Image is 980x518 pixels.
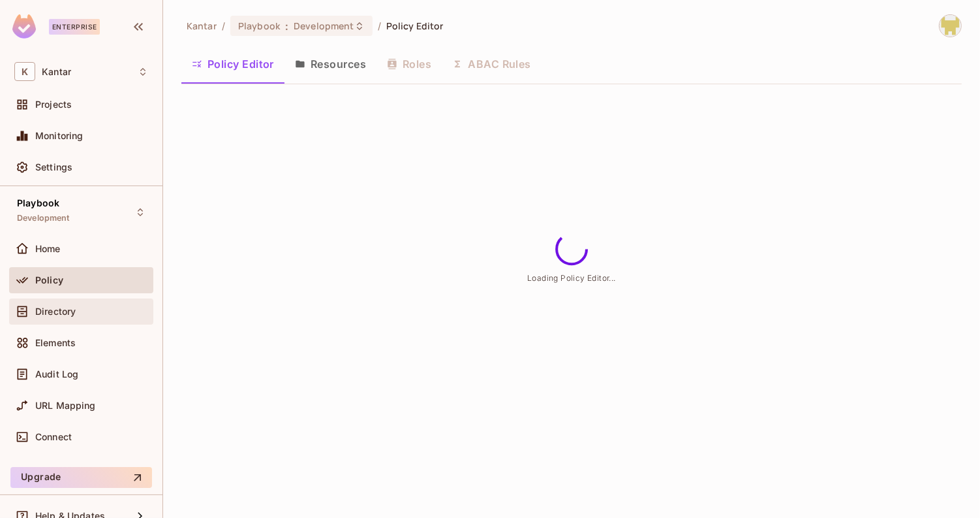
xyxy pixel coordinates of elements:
span: Loading Policy Editor... [527,273,616,283]
span: Elements [35,338,76,348]
span: Playbook [238,20,280,32]
li: / [378,20,381,32]
span: Policy Editor [386,20,444,32]
button: Upgrade [10,467,152,488]
span: Policy [35,275,63,285]
button: Policy Editor [181,48,284,80]
li: / [222,20,225,32]
span: Projects [35,99,72,110]
span: : [284,21,289,31]
span: Workspace: Kantar [42,67,71,77]
span: Settings [35,162,72,172]
span: Monitoring [35,131,84,141]
span: Development [17,213,70,223]
span: the active workspace [187,20,217,32]
span: Playbook [17,198,59,208]
span: Home [35,244,61,254]
span: Directory [35,306,76,317]
span: Development [294,20,354,32]
span: Connect [35,432,72,442]
div: Enterprise [49,19,100,35]
img: SReyMgAAAABJRU5ErkJggg== [12,14,36,39]
img: Girishankar.VP@kantar.com [940,15,961,37]
span: URL Mapping [35,400,96,411]
span: K [14,62,35,81]
button: Resources [284,48,376,80]
span: Audit Log [35,369,78,380]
